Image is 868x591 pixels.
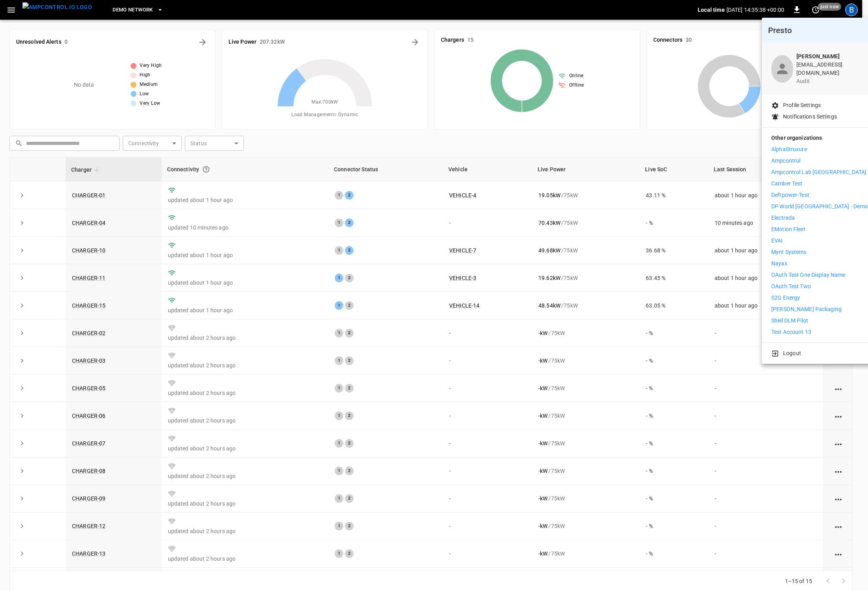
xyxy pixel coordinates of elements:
[771,328,811,336] p: Test Account 13
[783,101,821,109] p: Profile Settings
[771,271,846,279] p: OAuth Test One Display Name
[771,134,868,145] p: Other organizations
[771,168,866,176] p: Ampcontrol Lab [GEOGRAPHIC_DATA]
[771,248,807,256] p: Mynt Systems
[771,237,783,245] p: EVAI
[771,55,793,83] div: profile-icon
[771,191,809,199] p: Deftpower-Test
[771,305,842,313] p: [PERSON_NAME] Packaging
[771,317,808,325] p: Shell DLM Pilot
[783,113,837,121] p: Notifications Settings
[771,202,868,211] p: DP World [GEOGRAPHIC_DATA] - Demo
[771,294,800,302] p: S2G Energy
[771,225,805,233] p: eMotion Fleet
[771,157,800,165] p: Ampcontrol
[771,214,795,222] p: Electrada
[796,53,840,59] b: [PERSON_NAME]
[783,349,801,358] p: Logout
[796,77,868,85] p: audit
[771,259,787,268] p: Nayax
[771,282,811,291] p: OAuth Test Two
[796,61,868,77] p: [EMAIL_ADDRESS][DOMAIN_NAME]
[771,180,802,188] p: Camber Test
[771,145,807,154] p: AlphaStruxure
